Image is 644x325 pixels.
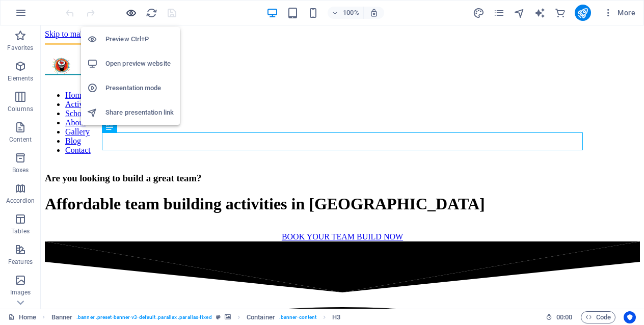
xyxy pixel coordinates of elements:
[546,311,573,323] h6: Session time
[493,7,505,19] i: Pages (Ctrl+Alt+S)
[8,105,33,113] p: Columns
[145,7,157,19] button: reload
[76,311,211,323] span: . banner .preset-banner-v3-default .parallax .parallax-fixed
[9,136,32,144] p: Content
[11,227,30,235] p: Tables
[473,7,485,19] button: design
[556,311,572,323] span: 00 00
[105,33,174,45] h6: Preview Ctrl+P
[146,7,157,19] i: Reload page
[105,106,174,119] h6: Share presentation link
[577,7,588,19] i: Publish
[12,166,29,174] p: Boxes
[585,311,611,323] span: Code
[4,4,72,13] a: Skip to main content
[514,7,525,19] i: Navigator
[216,314,221,320] i: This element is a customizable preset
[332,311,340,323] span: Click to select. Double-click to edit
[279,311,316,323] span: . banner-content
[563,313,565,321] span: :
[599,5,639,21] button: More
[624,311,636,323] button: Usercentrics
[473,7,485,19] i: Design (Ctrl+Alt+Y)
[575,5,591,21] button: publish
[369,8,379,17] i: On resize automatically adjust zoom level to fit chosen device.
[8,258,33,266] p: Features
[8,311,36,323] a: Click to cancel selection. Double-click to open Pages
[7,44,33,52] p: Favorites
[51,311,73,323] span: Click to select. Double-click to edit
[225,314,231,320] i: This element contains a background
[554,7,567,19] button: commerce
[603,8,635,18] span: More
[105,82,174,94] h6: Presentation mode
[343,7,359,19] h6: 100%
[534,7,546,19] i: AI Writer
[328,7,364,19] button: 100%
[247,311,275,323] span: Click to select. Double-click to edit
[105,58,174,70] h6: Open preview website
[554,7,566,19] i: Commerce
[51,311,341,323] nav: breadcrumb
[534,7,546,19] button: text_generator
[514,7,526,19] button: navigator
[493,7,505,19] button: pages
[581,311,615,323] button: Code
[8,74,34,83] p: Elements
[10,288,31,296] p: Images
[6,197,35,205] p: Accordion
